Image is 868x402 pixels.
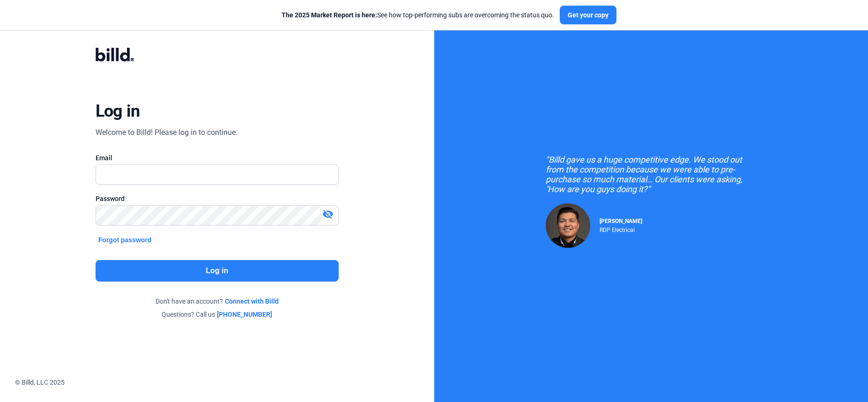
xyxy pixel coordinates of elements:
[96,194,339,203] div: Password
[96,153,339,163] div: Email
[96,297,339,306] div: Don't have an account?
[96,260,339,282] button: Log in
[600,218,642,224] span: [PERSON_NAME]
[96,127,237,138] div: Welcome to Billd! Please log in to continue.
[282,11,377,19] span: The 2025 Market Report is here:
[282,10,554,20] div: See how top-performing subs are overcoming the status quo.
[96,101,140,121] div: Log in
[96,235,155,245] button: Forgot password
[546,155,757,194] div: "Billd gave us a huge competitive edge. We stood out from the competition because we were able to...
[560,6,616,24] button: Get your copy
[546,203,590,248] img: Raul Pacheco
[225,297,279,306] a: Connect with Billd
[96,310,339,319] div: Questions? Call us
[600,224,642,233] div: RDP Electrical
[217,310,272,319] a: [PHONE_NUMBER]
[322,208,334,220] mat-icon: visibility_off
